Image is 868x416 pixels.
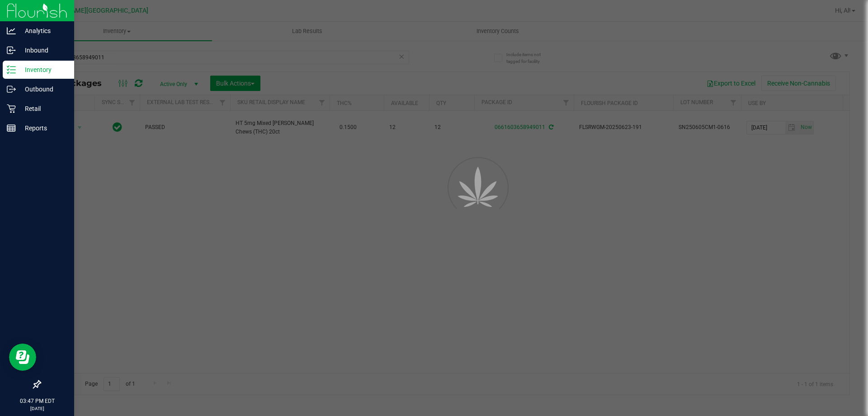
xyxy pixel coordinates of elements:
inline-svg: Retail [7,104,16,113]
iframe: Resource center [9,344,36,371]
p: Inbound [16,45,70,56]
inline-svg: Outbound [7,85,16,94]
inline-svg: Reports [7,124,16,133]
inline-svg: Inbound [7,46,16,55]
p: Inventory [16,64,70,75]
inline-svg: Inventory [7,65,16,74]
p: Reports [16,123,70,134]
p: Retail [16,103,70,114]
p: 03:47 PM EDT [4,397,70,405]
p: [DATE] [4,405,70,412]
inline-svg: Analytics [7,26,16,35]
p: Outbound [16,84,70,95]
p: Analytics [16,25,70,36]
